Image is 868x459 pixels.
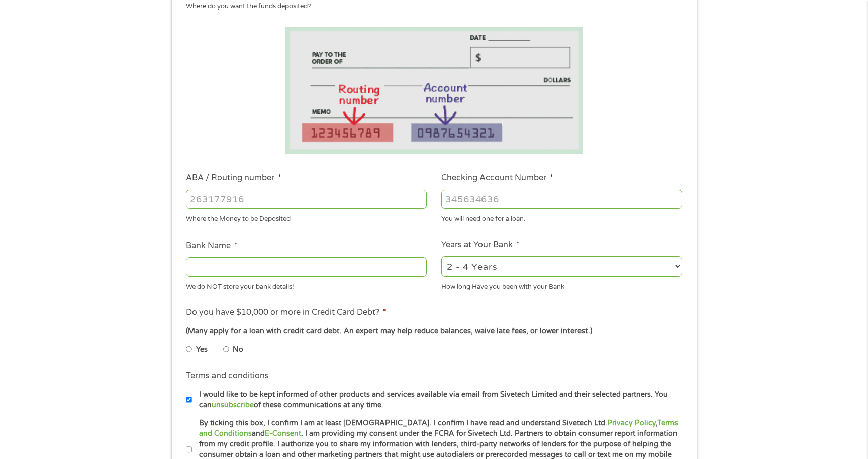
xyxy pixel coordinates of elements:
label: Years at Your Bank [441,240,520,250]
a: unsubscribe [212,401,254,409]
input: 263177916 [186,190,427,209]
label: Bank Name [186,241,238,251]
div: Where do you want the funds deposited? [186,2,674,12]
div: We do NOT store your bank details! [186,278,427,292]
input: 345634636 [441,190,682,209]
label: No [233,344,243,355]
div: Where the Money to be Deposited [186,211,427,224]
label: ABA / Routing number [186,173,281,183]
img: Routing number location [285,27,583,154]
label: Yes [196,344,208,355]
label: Checking Account Number [441,173,553,183]
div: How long Have you been with your Bank [441,278,682,292]
label: Terms and conditions [186,371,269,381]
a: Privacy Policy [607,419,656,427]
label: I would like to be kept informed of other products and services available via email from Sivetech... [192,389,685,411]
label: Do you have $10,000 or more in Credit Card Debt? [186,307,387,318]
div: (Many apply for a loan with credit card debt. An expert may help reduce balances, waive late fees... [186,326,682,337]
a: E-Consent [265,429,301,438]
a: Terms and Conditions [199,419,678,438]
div: You will need one for a loan. [441,211,682,224]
